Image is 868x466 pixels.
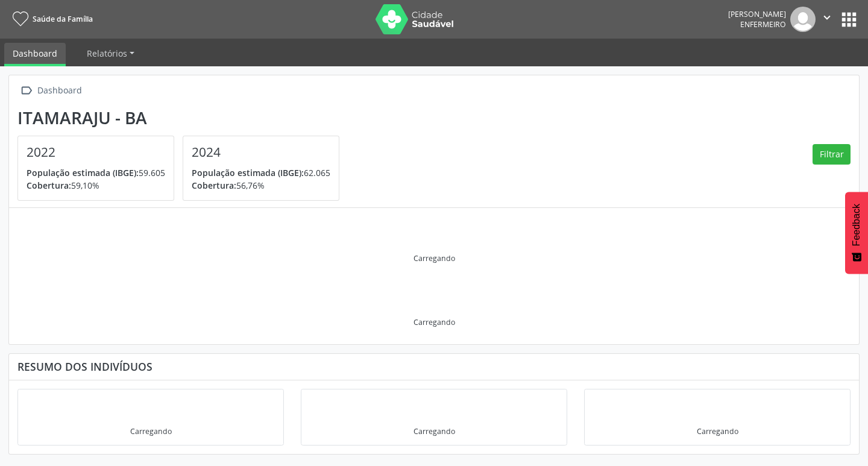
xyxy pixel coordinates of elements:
div: Carregando [414,253,455,263]
h4: 2022 [27,145,165,160]
span: Saúde da Família [33,14,93,24]
img: img [790,7,816,32]
button: apps [838,9,860,30]
a: Relatórios [78,43,143,64]
span: População estimada (IBGE): [27,167,139,178]
div: Carregando [414,317,455,327]
span: População estimada (IBGE): [192,167,304,178]
span: Enfermeiro [740,19,786,30]
a: Saúde da Família [8,9,93,29]
div: Carregando [130,426,172,436]
span: Cobertura: [192,180,236,191]
i:  [17,82,35,99]
button: Filtrar [813,144,851,165]
h4: 2024 [192,145,330,160]
span: Feedback [851,204,862,246]
p: 56,76% [192,179,330,192]
p: 59,10% [27,179,165,192]
span: Relatórios [87,48,127,59]
div: Carregando [697,426,738,436]
span: Cobertura: [27,180,71,191]
div: Carregando [414,426,455,436]
p: 59.605 [27,166,165,179]
i:  [820,11,834,24]
div: Itamaraju - BA [17,108,348,128]
div: [PERSON_NAME] [728,9,786,19]
div: Resumo dos indivíduos [17,360,851,373]
a: Dashboard [4,43,66,66]
p: 62.065 [192,166,330,179]
button: Feedback - Mostrar pesquisa [845,192,868,274]
button:  [816,7,838,32]
div: Dashboard [35,82,84,99]
a:  Dashboard [17,82,84,99]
